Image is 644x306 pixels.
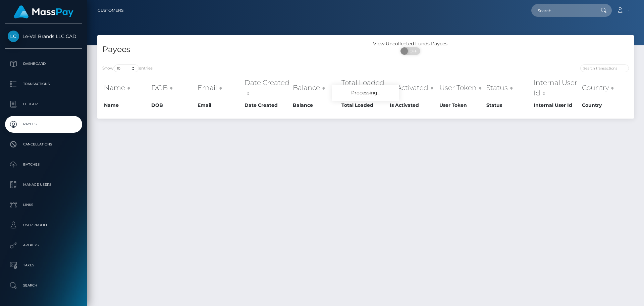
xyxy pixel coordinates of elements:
a: Payees [5,116,82,133]
a: Ledger [5,96,82,113]
img: MassPay Logo [14,5,73,18]
p: Batches [8,160,79,170]
a: Taxes [5,257,82,274]
input: Search transactions [580,64,629,72]
a: User Profile [5,217,82,233]
th: Email [196,76,243,100]
p: Ledger [8,99,79,109]
p: API Keys [8,240,79,250]
a: Search [5,277,82,294]
th: Is Activated [388,76,438,100]
p: Payees [8,119,79,129]
p: Transactions [8,79,79,89]
span: OFF [404,47,421,55]
th: Name [102,76,150,100]
a: Batches [5,156,82,173]
p: Taxes [8,260,79,270]
th: Name [102,100,150,111]
th: Balance [291,100,340,111]
p: Manage Users [8,180,79,190]
div: View Uncollected Funds Payees [366,40,455,47]
th: Status [485,76,532,100]
th: DOB [150,100,196,111]
th: User Token [438,76,485,100]
th: Email [196,100,243,111]
p: Search [8,280,79,291]
p: Links [8,200,79,210]
select: Showentries [114,64,139,72]
th: Internal User Id [532,100,580,111]
a: Transactions [5,76,82,92]
p: Dashboard [8,59,79,69]
a: API Keys [5,237,82,254]
input: Search... [531,4,594,17]
th: Is Activated [388,100,438,111]
th: Country [580,100,629,111]
th: User Token [438,100,485,111]
th: Status [485,100,532,111]
th: Balance [291,76,340,100]
a: Manage Users [5,176,82,193]
div: Processing... [332,85,399,101]
th: Country [580,76,629,100]
h4: Payees [102,44,361,55]
img: Le-Vel Brands LLC CAD [8,31,19,42]
th: DOB [150,76,196,100]
a: Links [5,196,82,213]
span: Le-Vel Brands LLC CAD [5,33,82,39]
label: Show entries [102,64,153,72]
th: Total Loaded [340,100,388,111]
th: Total Loaded [340,76,388,100]
p: Cancellations [8,139,79,149]
th: Internal User Id [532,76,580,100]
a: Customers [98,3,123,17]
th: Date Created [243,76,291,100]
p: User Profile [8,220,79,230]
th: Date Created [243,100,291,111]
a: Cancellations [5,136,82,153]
a: Dashboard [5,55,82,72]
